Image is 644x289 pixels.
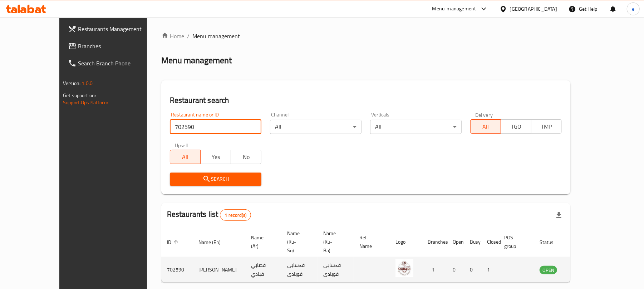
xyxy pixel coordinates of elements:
[78,25,161,33] span: Restaurants Management
[534,121,559,132] span: TMP
[63,98,108,107] a: Support.OpsPlatform
[167,209,251,221] h2: Restaurants list
[251,233,273,250] span: Name (Ar)
[245,257,281,283] td: قصابي قبادي
[78,59,161,68] span: Search Branch Phone
[390,227,422,257] th: Logo
[62,20,167,38] a: Restaurants Management
[422,257,447,283] td: 1
[161,257,193,283] td: 702590
[287,229,309,255] span: Name (Ku-So)
[540,266,557,274] span: OPEN
[62,38,167,55] a: Branches
[167,238,181,246] span: ID
[161,55,232,66] h2: Menu management
[370,120,462,134] div: All
[170,95,562,106] h2: Restaurant search
[234,152,259,162] span: No
[82,79,93,88] span: 1.0.0
[161,32,184,40] a: Home
[192,32,240,40] span: Menu management
[175,143,188,148] label: Upsell
[63,91,96,100] span: Get support on:
[161,227,596,283] table: enhanced table
[531,119,562,134] button: TMP
[447,257,464,283] td: 0
[359,233,381,250] span: Ref. Name
[632,5,634,13] span: e
[198,238,230,246] span: Name (En)
[323,229,345,255] span: Name (Ku-Ba)
[187,32,190,40] li: /
[220,209,251,221] div: Total records count
[501,119,531,134] button: TGO
[464,227,481,257] th: Busy
[395,259,413,277] img: Qasabi Qubadi
[281,257,318,283] td: قەسابی قوبادی
[473,121,498,132] span: All
[464,257,481,283] td: 0
[193,257,245,283] td: [PERSON_NAME]
[170,120,261,134] input: Search for restaurant name or ID..
[504,121,529,132] span: TGO
[481,257,498,283] td: 1
[220,212,251,219] span: 1 record(s)
[510,5,557,13] div: [GEOGRAPHIC_DATA]
[481,227,498,257] th: Closed
[63,79,80,88] span: Version:
[432,5,476,13] div: Menu-management
[318,257,354,283] td: قەسابی قوبادی
[270,120,362,134] div: All
[231,150,261,164] button: No
[475,112,493,117] label: Delivery
[170,173,261,186] button: Search
[62,55,167,72] a: Search Branch Phone
[173,152,198,162] span: All
[504,233,525,250] span: POS group
[78,42,161,50] span: Branches
[176,175,256,184] span: Search
[170,150,201,164] button: All
[447,227,464,257] th: Open
[200,150,231,164] button: Yes
[203,152,228,162] span: Yes
[161,32,570,40] nav: breadcrumb
[470,119,501,134] button: All
[422,227,447,257] th: Branches
[540,238,563,246] span: Status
